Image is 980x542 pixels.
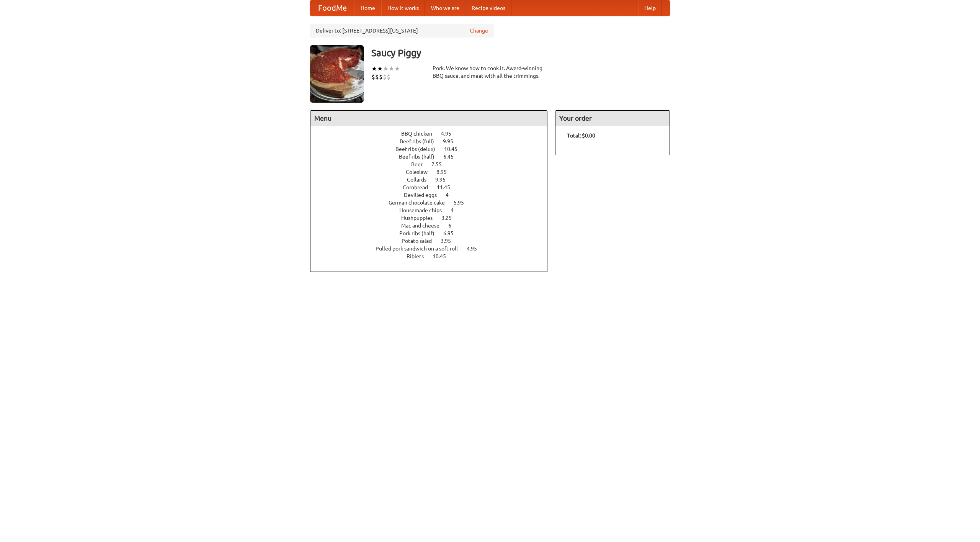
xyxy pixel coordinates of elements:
span: 5.95 [454,200,472,206]
li: ★ [377,64,383,73]
a: BBQ chicken 4.95 [401,131,465,137]
div: Pork. We know how to cook it. Award-winning BBQ sauce, and meat with all the trimmings. [433,64,547,80]
span: 3.25 [441,215,459,221]
span: Potato salad [402,238,439,244]
span: Beef ribs (half) [399,154,442,160]
span: 4.95 [441,131,459,137]
div: Deliver to: [STREET_ADDRESS][US_STATE] [310,24,494,38]
a: Coleslaw 8.95 [406,169,461,175]
a: Housemade chips 4 [399,207,468,213]
a: Beef ribs (half) 6.45 [399,154,468,160]
a: Collards 9.95 [407,177,460,183]
li: ★ [389,64,394,73]
span: 8.95 [436,169,454,175]
span: 4 [451,207,461,213]
a: Riblets 10.45 [407,253,460,259]
a: Potato salad 3.95 [402,238,465,244]
b: Total: $0.00 [567,133,595,139]
li: $ [383,73,387,81]
a: How it works [381,0,425,16]
span: 7.55 [431,161,449,167]
a: Cornbread 11.45 [403,184,464,190]
li: ★ [383,64,389,73]
span: 6.95 [443,230,461,236]
span: Collards [407,177,434,183]
a: Mac and cheese 6 [401,223,465,229]
a: Devilled eggs 4 [404,192,463,198]
h4: Your order [555,111,670,126]
a: Help [638,0,662,16]
span: Pork ribs (half) [399,230,442,236]
a: Home [354,0,381,16]
a: Recipe videos [465,0,511,16]
span: 4.95 [467,246,485,252]
a: German chocolate cake 5.95 [389,200,478,206]
span: Mac and cheese [401,223,447,229]
a: Beef ribs (delux) 10.45 [395,146,472,152]
span: 11.45 [437,184,458,190]
span: 3.95 [441,238,459,244]
a: Pulled pork sandwich on a soft roll 4.95 [376,246,491,252]
span: 4 [446,192,456,198]
span: Beef ribs (delux) [395,146,443,152]
span: Riblets [407,253,431,259]
a: Beer 7.55 [411,161,456,167]
li: $ [371,73,375,81]
li: ★ [394,64,400,73]
span: 10.45 [433,253,454,259]
span: Coleslaw [406,169,435,175]
span: Pulled pork sandwich on a soft roll [376,246,465,252]
span: Hushpuppies [401,215,440,221]
li: $ [379,73,383,81]
a: Change [470,27,488,34]
a: Who we are [425,0,465,16]
a: Pork ribs (half) 6.95 [399,230,468,236]
span: BBQ chicken [401,131,440,137]
span: 9.95 [435,177,453,183]
h3: Saucy Piggy [371,45,670,61]
li: $ [387,73,390,81]
li: ★ [371,64,377,73]
img: angular.jpg [310,45,364,103]
span: Beer [411,161,430,167]
a: Beef ribs (full) 9.95 [400,138,467,144]
span: 10.45 [444,146,465,152]
span: 6.45 [443,154,461,160]
span: 6 [448,223,459,229]
span: Cornbread [403,184,436,190]
li: $ [375,73,379,81]
span: German chocolate cake [389,200,452,206]
span: Beef ribs (full) [400,138,442,144]
a: Hushpuppies 3.25 [401,215,466,221]
span: 9.95 [443,138,461,144]
a: FoodMe [310,0,354,16]
h4: Menu [310,111,547,126]
span: Devilled eggs [404,192,444,198]
span: Housemade chips [399,207,449,213]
